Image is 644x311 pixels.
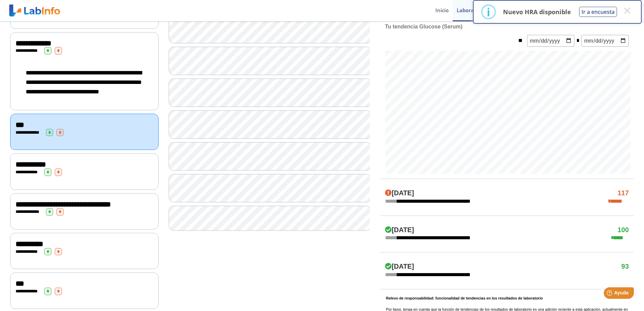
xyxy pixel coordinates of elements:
[618,189,629,197] h4: 117
[503,8,571,16] p: Nuevo HRA disponible
[385,263,414,271] h4: [DATE]
[581,35,629,47] input: mm/dd/yyyy
[385,189,414,197] h4: [DATE]
[527,35,574,47] input: mm/dd/yyyy
[385,24,462,29] b: Tu tendencia Glucose (Serum)
[386,296,543,300] b: Relevo de responsabilidad: funcionalidad de tendencias en los resultados de laboratorio
[621,4,633,17] button: Close this dialog
[579,7,617,17] button: Ir a encuesta
[385,226,414,234] h4: [DATE]
[584,285,637,304] iframe: Help widget launcher
[487,6,490,18] div: i
[618,226,629,234] h4: 100
[621,263,629,271] h4: 93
